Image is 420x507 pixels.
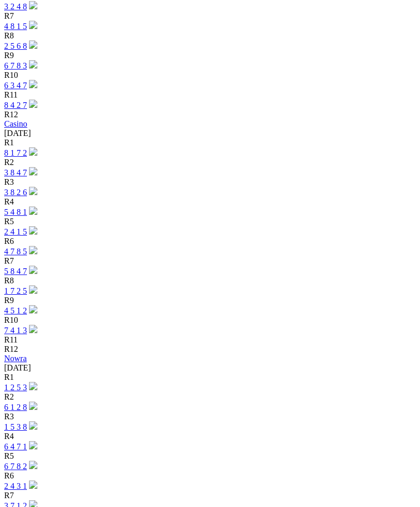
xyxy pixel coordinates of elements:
a: 3 2 4 8 [4,2,27,11]
div: [DATE] [4,363,416,373]
img: play-circle.svg [29,207,37,215]
div: R5 [4,451,416,461]
img: play-circle.svg [29,461,37,469]
img: play-circle.svg [29,187,37,195]
div: R7 [4,491,416,500]
img: play-circle.svg [29,60,37,68]
div: R11 [4,90,416,100]
a: 3 8 2 6 [4,188,27,197]
a: 1 5 3 8 [4,422,27,431]
div: R1 [4,373,416,382]
a: 1 2 5 3 [4,383,27,392]
div: R4 [4,432,416,441]
a: 4 8 1 5 [4,22,27,31]
a: 7 4 1 3 [4,326,27,335]
a: 5 8 4 7 [4,267,27,276]
a: 3 8 4 7 [4,168,27,177]
img: play-circle.svg [29,40,37,49]
div: R2 [4,392,416,402]
img: play-circle.svg [29,21,37,29]
img: play-circle.svg [29,226,37,235]
a: 6 3 4 7 [4,81,27,90]
img: play-circle.svg [29,246,37,254]
a: 4 5 1 2 [4,306,27,315]
div: R5 [4,217,416,226]
a: 1 7 2 5 [4,286,27,295]
a: 4 7 8 5 [4,247,27,256]
div: R11 [4,335,416,345]
img: play-circle.svg [29,382,37,390]
img: play-circle.svg [29,1,37,9]
div: R8 [4,276,416,285]
div: R3 [4,412,416,421]
a: 2 5 6 8 [4,42,27,50]
a: 8 4 2 7 [4,101,27,109]
img: play-circle.svg [29,325,37,333]
div: R12 [4,345,416,354]
div: R6 [4,237,416,246]
a: 2 4 3 1 [4,482,27,490]
div: R2 [4,158,416,167]
a: 6 7 8 2 [4,462,27,471]
div: R3 [4,177,416,187]
a: 6 1 2 8 [4,403,27,412]
a: 8 1 7 2 [4,148,27,157]
img: play-circle.svg [29,305,37,313]
a: Nowra [4,354,27,363]
img: play-circle.svg [29,481,37,489]
img: play-circle.svg [29,266,37,274]
a: 2 4 1 5 [4,227,27,236]
img: play-circle.svg [29,147,37,156]
a: 5 4 8 1 [4,208,27,216]
img: play-circle.svg [29,167,37,175]
a: 6 7 8 3 [4,61,27,70]
a: Casino [4,119,27,128]
div: R7 [4,256,416,266]
div: R8 [4,31,416,40]
div: R10 [4,71,416,80]
div: R9 [4,296,416,305]
img: play-circle.svg [29,100,37,108]
div: R4 [4,197,416,207]
div: R9 [4,51,416,60]
img: play-circle.svg [29,285,37,294]
div: [DATE] [4,129,416,138]
div: R7 [4,11,416,21]
div: R10 [4,316,416,325]
img: play-circle.svg [29,441,37,449]
a: 6 4 7 1 [4,442,27,451]
img: play-circle.svg [29,402,37,410]
img: play-circle.svg [29,421,37,430]
div: R12 [4,110,416,119]
div: R1 [4,138,416,147]
div: R6 [4,471,416,481]
img: play-circle.svg [29,80,37,88]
